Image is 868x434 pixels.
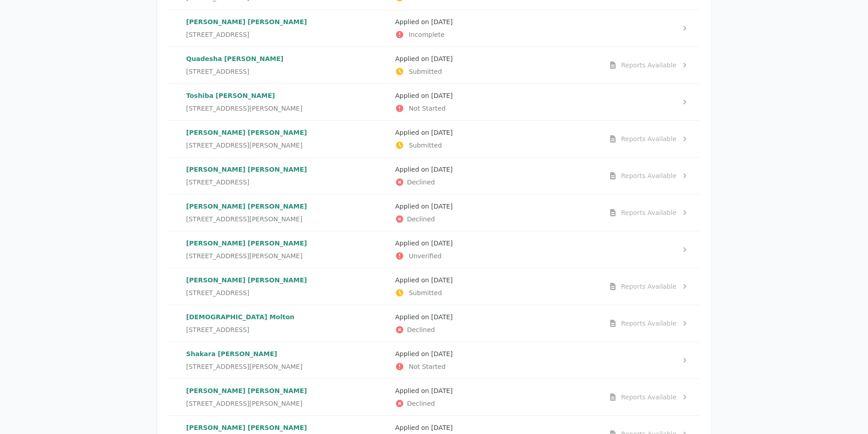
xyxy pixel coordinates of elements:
[186,325,250,334] span: [STREET_ADDRESS]
[395,325,597,334] p: Declined
[186,17,388,26] p: [PERSON_NAME] [PERSON_NAME]
[168,158,700,194] a: [PERSON_NAME] [PERSON_NAME][STREET_ADDRESS]Applied on [DATE]DeclinedReports Available
[186,251,303,260] span: [STREET_ADDRESS][PERSON_NAME]
[168,194,700,231] a: [PERSON_NAME] [PERSON_NAME][STREET_ADDRESS][PERSON_NAME]Applied on [DATE]DeclinedReports Available
[395,141,597,150] p: Submitted
[168,305,700,342] a: [DEMOGRAPHIC_DATA] Molton[STREET_ADDRESS]Applied on [DATE]DeclinedReports Available
[186,67,250,76] span: [STREET_ADDRESS]
[395,202,597,211] p: Applied on
[186,202,388,211] p: [PERSON_NAME] [PERSON_NAME]
[395,239,597,248] p: Applied on
[621,61,677,70] div: Reports Available
[395,178,597,187] p: Declined
[395,312,597,322] p: Applied on
[186,141,303,150] span: [STREET_ADDRESS][PERSON_NAME]
[168,342,700,378] a: Shakara [PERSON_NAME][STREET_ADDRESS][PERSON_NAME]Applied on [DATE]Not Started
[186,54,388,63] p: Quadesha [PERSON_NAME]
[186,91,388,100] p: Toshiba [PERSON_NAME]
[621,393,677,402] div: Reports Available
[395,30,597,39] p: Incomplete
[431,18,452,26] time: [DATE]
[186,362,303,371] span: [STREET_ADDRESS][PERSON_NAME]
[186,30,250,39] span: [STREET_ADDRESS]
[431,55,452,62] time: [DATE]
[395,251,597,260] p: Unverified
[395,362,597,371] p: Not Started
[395,214,597,224] p: Declined
[621,319,677,328] div: Reports Available
[395,399,597,408] p: Declined
[395,276,597,285] p: Applied on
[168,268,700,305] a: [PERSON_NAME] [PERSON_NAME][STREET_ADDRESS]Applied on [DATE]SubmittedReports Available
[168,47,700,83] a: Quadesha [PERSON_NAME][STREET_ADDRESS]Applied on [DATE]SubmittedReports Available
[395,54,597,63] p: Applied on
[186,239,388,248] p: [PERSON_NAME] [PERSON_NAME]
[395,104,597,113] p: Not Started
[168,231,700,268] a: [PERSON_NAME] [PERSON_NAME][STREET_ADDRESS][PERSON_NAME]Applied on [DATE]Unverified
[186,128,388,137] p: [PERSON_NAME] [PERSON_NAME]
[186,165,388,174] p: [PERSON_NAME] [PERSON_NAME]
[395,288,597,297] p: Submitted
[395,91,597,100] p: Applied on
[621,134,677,143] div: Reports Available
[186,288,250,297] span: [STREET_ADDRESS]
[431,240,452,247] time: [DATE]
[431,424,452,431] time: [DATE]
[168,379,700,415] a: [PERSON_NAME] [PERSON_NAME][STREET_ADDRESS][PERSON_NAME]Applied on [DATE]DeclinedReports Available
[168,121,700,157] a: [PERSON_NAME] [PERSON_NAME][STREET_ADDRESS][PERSON_NAME]Applied on [DATE]SubmittedReports Available
[186,214,303,224] span: [STREET_ADDRESS][PERSON_NAME]
[431,350,452,357] time: [DATE]
[621,282,677,291] div: Reports Available
[395,386,597,395] p: Applied on
[621,171,677,180] div: Reports Available
[431,313,452,321] time: [DATE]
[621,208,677,217] div: Reports Available
[186,178,250,187] span: [STREET_ADDRESS]
[431,92,452,99] time: [DATE]
[431,276,452,284] time: [DATE]
[395,17,597,26] p: Applied on
[186,276,388,285] p: [PERSON_NAME] [PERSON_NAME]
[431,166,452,173] time: [DATE]
[186,423,388,432] p: [PERSON_NAME] [PERSON_NAME]
[431,129,452,136] time: [DATE]
[186,399,303,408] span: [STREET_ADDRESS][PERSON_NAME]
[168,84,700,120] a: Toshiba [PERSON_NAME][STREET_ADDRESS][PERSON_NAME]Applied on [DATE]Not Started
[395,67,597,76] p: Submitted
[186,349,388,358] p: Shakara [PERSON_NAME]
[168,10,700,46] a: [PERSON_NAME] [PERSON_NAME][STREET_ADDRESS]Applied on [DATE]Incomplete
[186,312,388,322] p: [DEMOGRAPHIC_DATA] Molton
[186,386,388,395] p: [PERSON_NAME] [PERSON_NAME]
[395,128,597,137] p: Applied on
[431,387,452,394] time: [DATE]
[395,349,597,358] p: Applied on
[395,165,597,174] p: Applied on
[395,423,597,432] p: Applied on
[186,104,303,113] span: [STREET_ADDRESS][PERSON_NAME]
[431,203,452,210] time: [DATE]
